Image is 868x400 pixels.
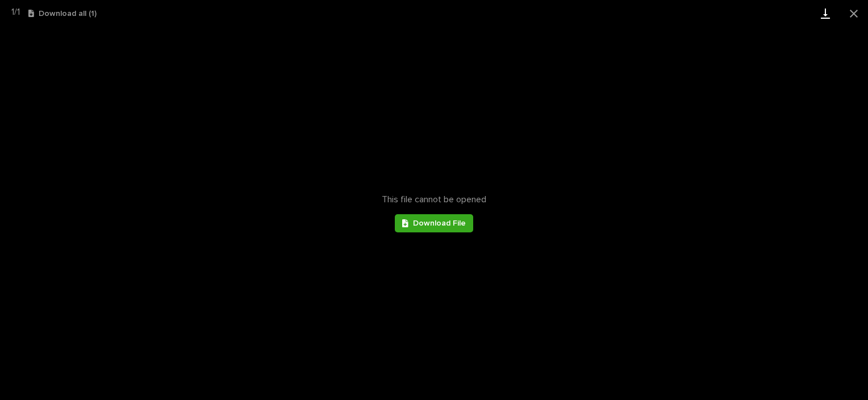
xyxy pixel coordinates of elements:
button: Download all (1) [28,10,97,18]
a: Download File [395,214,473,232]
span: 1 [17,7,20,16]
span: 1 [11,7,14,16]
span: Download File [413,219,466,227]
span: This file cannot be opened [382,194,486,205]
